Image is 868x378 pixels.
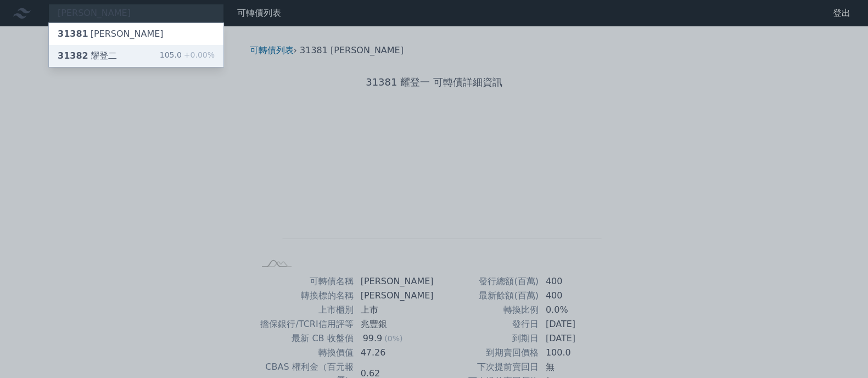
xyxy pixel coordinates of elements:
a: 31381[PERSON_NAME] [49,23,223,45]
span: 31382 [58,50,88,61]
span: 31381 [58,29,88,39]
a: 31382耀登二 105.0+0.00% [49,45,223,67]
div: [PERSON_NAME] [58,27,164,41]
div: 聊天小工具 [813,325,868,378]
div: 105.0 [160,49,215,63]
div: 耀登二 [58,49,117,63]
iframe: Chat Widget [813,325,868,378]
span: +0.00% [182,50,215,59]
